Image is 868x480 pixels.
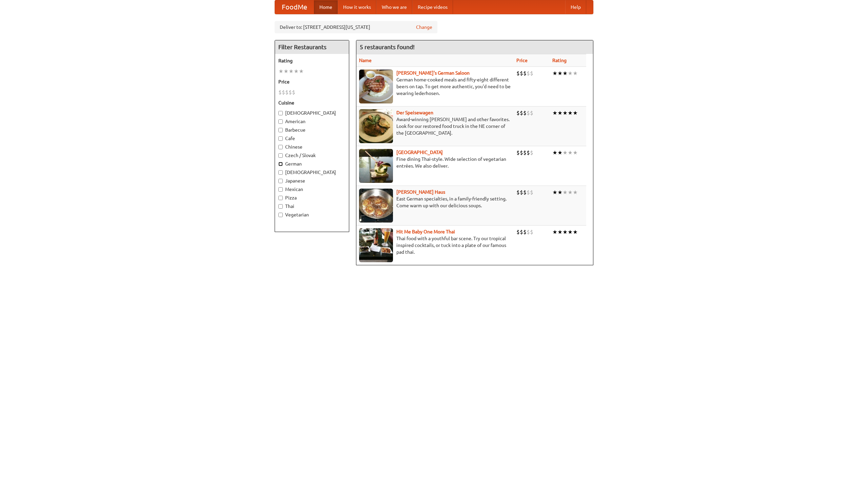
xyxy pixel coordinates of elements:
input: Barbecue [278,128,283,132]
label: Czech / Slovak [278,152,346,159]
a: Price [516,58,528,63]
img: esthers.jpg [359,70,393,103]
li: ★ [283,68,289,75]
li: $ [520,70,523,77]
label: Vegetarian [278,211,346,218]
h4: Filter Restaurants [275,40,349,54]
h5: Price [278,78,346,85]
li: ★ [557,149,563,156]
li: $ [523,228,527,236]
li: $ [523,70,527,77]
li: ★ [552,228,557,236]
a: FoodMe [275,0,314,14]
li: ★ [552,189,557,196]
li: ★ [573,70,578,77]
p: Award-winning [PERSON_NAME] and other favorites. Look for our restored food truck in the NE corne... [359,116,511,136]
img: babythai.jpg [359,228,393,262]
input: Mexican [278,187,283,192]
label: [DEMOGRAPHIC_DATA] [278,110,346,116]
label: Chinese [278,143,346,150]
a: Who we are [376,0,412,14]
li: ★ [299,68,304,75]
h5: Cuisine [278,99,346,106]
p: Fine dining Thai-style. Wide selection of vegetarian entrées. We also deliver. [359,156,511,169]
li: $ [530,109,533,117]
li: ★ [557,70,563,77]
li: $ [523,109,527,117]
img: satay.jpg [359,149,393,183]
li: ★ [557,189,563,196]
li: ★ [563,228,568,236]
a: Der Speisewagen [396,110,433,115]
li: $ [520,189,523,196]
li: $ [527,189,530,196]
li: $ [289,89,292,96]
li: $ [523,189,527,196]
li: $ [530,228,533,236]
input: Japanese [278,179,283,183]
input: [DEMOGRAPHIC_DATA] [278,111,283,115]
li: $ [282,89,285,96]
li: $ [530,70,533,77]
li: ★ [573,109,578,117]
li: $ [527,70,530,77]
li: ★ [568,70,573,77]
a: Home [314,0,338,14]
li: ★ [563,189,568,196]
p: Thai food with a youthful bar scene. Try our tropical inspired cocktails, or tuck into a plate of... [359,235,511,255]
img: speisewagen.jpg [359,109,393,143]
p: German home-cooked meals and fifty-eight different beers on tap. To get more authentic, you'd nee... [359,76,511,97]
li: $ [516,149,520,156]
li: ★ [552,109,557,117]
li: $ [527,149,530,156]
li: ★ [568,189,573,196]
input: Cafe [278,136,283,141]
label: American [278,118,346,125]
input: Czech / Slovak [278,153,283,158]
a: Help [565,0,586,14]
input: German [278,162,283,166]
p: East German specialties, in a family-friendly setting. Come warm up with our delicious soups. [359,195,511,209]
label: Japanese [278,177,346,184]
li: $ [516,109,520,117]
a: [PERSON_NAME]'s German Saloon [396,70,470,76]
li: $ [516,228,520,236]
li: $ [530,189,533,196]
li: ★ [289,68,294,75]
a: [PERSON_NAME] Haus [396,189,445,195]
ng-pluralize: 5 restaurants found! [360,44,415,50]
li: $ [527,228,530,236]
a: Rating [552,58,567,63]
label: Thai [278,203,346,210]
li: ★ [552,70,557,77]
li: $ [523,149,527,156]
input: Vegetarian [278,213,283,217]
label: Pizza [278,194,346,201]
li: $ [520,228,523,236]
li: $ [530,149,533,156]
label: Mexican [278,186,346,193]
label: [DEMOGRAPHIC_DATA] [278,169,346,176]
li: ★ [278,68,283,75]
input: Pizza [278,196,283,200]
input: Thai [278,204,283,209]
input: [DEMOGRAPHIC_DATA] [278,170,283,175]
label: Barbecue [278,127,346,133]
li: $ [520,109,523,117]
a: Change [416,24,432,31]
a: [GEOGRAPHIC_DATA] [396,150,443,155]
a: How it works [338,0,376,14]
li: $ [527,109,530,117]
li: $ [516,70,520,77]
li: ★ [573,189,578,196]
h5: Rating [278,57,346,64]
a: Hit Me Baby One More Thai [396,229,455,234]
img: kohlhaus.jpg [359,189,393,223]
li: ★ [568,228,573,236]
li: $ [520,149,523,156]
li: $ [278,89,282,96]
